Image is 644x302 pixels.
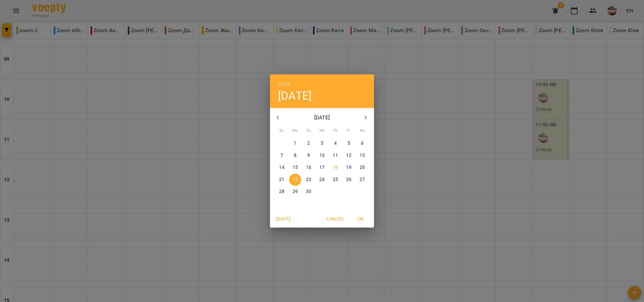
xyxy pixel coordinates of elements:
button: 20 [356,162,368,174]
button: 28 [276,186,288,198]
p: 8 [294,152,297,159]
span: [DATE] [275,215,291,223]
button: 15 [289,162,301,174]
p: 30 [306,188,311,195]
button: 13 [356,149,368,162]
p: 20 [360,164,365,171]
button: [DATE] [273,213,294,225]
span: Tu [303,127,315,134]
p: 26 [346,176,352,183]
button: 14 [276,162,288,174]
p: 17 [319,164,325,171]
button: OK [350,213,371,225]
p: 29 [292,188,298,195]
button: 6 [356,137,368,149]
p: 1 [294,140,297,147]
p: [DATE] [286,114,358,122]
span: Su [276,127,288,134]
button: 27 [356,174,368,186]
button: 11 [329,149,341,162]
p: 23 [306,176,311,183]
button: 21 [276,174,288,186]
p: 6 [361,140,364,147]
button: Cancel [324,213,347,225]
p: 5 [347,140,350,147]
button: 17 [316,162,328,174]
p: 9 [307,152,310,159]
button: 26 [343,174,355,186]
p: 13 [360,152,365,159]
button: 1 [289,137,301,149]
span: Th [329,127,341,134]
button: 30 [303,186,315,198]
button: 16 [303,162,315,174]
button: 2 [303,137,315,149]
p: 7 [280,152,283,159]
p: 22 [292,176,298,183]
p: 25 [333,176,338,183]
span: Mo [289,127,301,134]
p: 19 [346,164,352,171]
p: 21 [279,176,284,183]
span: Sa [356,127,368,134]
button: 23 [303,174,315,186]
button: 24 [316,174,328,186]
p: 18 [333,164,338,171]
span: OK [353,215,369,223]
span: We [316,127,328,134]
button: 22 [289,174,301,186]
p: 24 [319,176,325,183]
button: [DATE] [278,89,312,103]
button: 10 [316,149,328,162]
button: 29 [289,186,301,198]
button: 12 [343,149,355,162]
p: 16 [306,164,311,171]
button: 8 [289,149,301,162]
p: 3 [321,140,323,147]
span: Fr [343,127,355,134]
p: 11 [333,152,338,159]
button: 19 [343,162,355,174]
button: 3 [316,137,328,149]
p: 10 [319,152,325,159]
p: 4 [334,140,337,147]
p: 12 [346,152,352,159]
p: 27 [360,176,365,183]
button: 18 [329,162,341,174]
p: 15 [292,164,298,171]
span: Cancel [326,215,344,223]
button: 4 [329,137,341,149]
button: 2025 [278,80,290,89]
p: 14 [279,164,284,171]
p: 2 [307,140,310,147]
button: 5 [343,137,355,149]
button: 25 [329,174,341,186]
button: 9 [303,149,315,162]
p: 28 [279,188,284,195]
button: 7 [276,149,288,162]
